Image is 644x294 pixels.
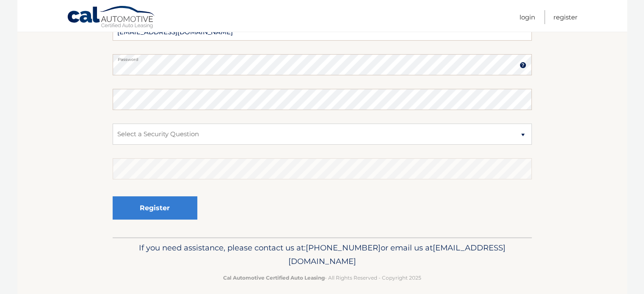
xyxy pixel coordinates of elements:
label: Password [113,54,532,61]
a: Login [520,10,535,24]
button: Register [113,196,197,220]
a: Register [553,10,578,24]
a: Cal Automotive [67,5,156,30]
p: If you need assistance, please contact us at: or email us at [118,241,526,268]
p: - All Rights Reserved - Copyright 2025 [118,273,526,282]
span: [PHONE_NUMBER] [306,243,381,253]
strong: Cal Automotive Certified Auto Leasing [223,275,325,281]
span: [EMAIL_ADDRESS][DOMAIN_NAME] [288,243,506,266]
img: tooltip.svg [520,62,526,69]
